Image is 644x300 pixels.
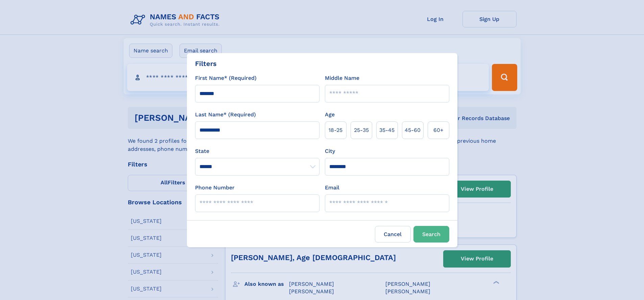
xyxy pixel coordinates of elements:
span: 25‑35 [354,126,369,134]
div: Filters [195,59,217,69]
label: Last Name* (Required) [195,111,256,119]
button: Search [413,226,449,243]
span: 35‑45 [379,126,395,134]
span: 60+ [433,126,444,134]
label: First Name* (Required) [195,74,257,82]
span: 18‑25 [329,126,342,134]
label: Phone Number [195,184,235,192]
label: Cancel [375,226,411,243]
label: Middle Name [325,74,359,82]
span: 45‑60 [405,126,421,134]
label: Email [325,184,339,192]
label: Age [325,111,335,119]
label: State [195,147,319,155]
label: City [325,147,335,155]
